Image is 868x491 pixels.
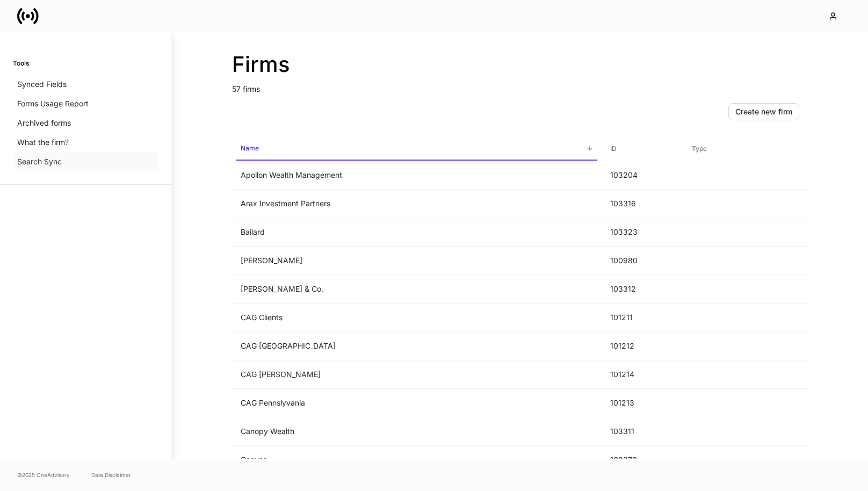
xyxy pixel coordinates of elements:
[13,94,158,113] a: Forms Usage Report
[610,143,617,154] h6: ID
[232,332,602,360] td: CAG [GEOGRAPHIC_DATA]
[602,247,683,275] td: 100980
[236,138,597,161] span: Name
[606,138,679,160] span: ID
[232,360,602,389] td: CAG [PERSON_NAME]
[232,417,602,446] td: Canopy Wealth
[232,247,602,275] td: [PERSON_NAME]
[232,446,602,474] td: Canvas
[17,79,67,90] p: Synced Fields
[232,275,602,304] td: [PERSON_NAME] & Co.
[13,133,158,152] a: What the firm?
[602,275,683,304] td: 103312
[692,143,707,154] h6: Type
[602,389,683,417] td: 101213
[232,190,602,218] td: Arax Investment Partners
[232,52,808,77] h2: Firms
[13,58,29,68] h6: Tools
[17,137,69,148] p: What the firm?
[17,156,62,167] p: Search Sync
[602,332,683,360] td: 101212
[232,389,602,417] td: CAG Pennslyvania
[232,304,602,332] td: CAG Clients
[602,161,683,190] td: 103204
[17,98,89,109] p: Forms Usage Report
[735,106,792,117] div: Create new firm
[17,471,70,479] span: © 2025 OneAdvisory
[241,143,259,153] h6: Name
[602,360,683,389] td: 101214
[13,152,158,171] a: Search Sync
[232,161,602,190] td: Apollon Wealth Management
[602,190,683,218] td: 103316
[232,77,808,95] p: 57 firms
[602,446,683,474] td: 100370
[13,75,158,94] a: Synced Fields
[602,304,683,332] td: 101211
[232,218,602,247] td: Bailard
[17,118,71,128] p: Archived forms
[602,218,683,247] td: 103323
[13,113,158,133] a: Archived forms
[91,471,131,479] a: Data Disclaimer
[688,138,804,160] span: Type
[602,417,683,446] td: 103311
[728,103,799,120] button: Create new firm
